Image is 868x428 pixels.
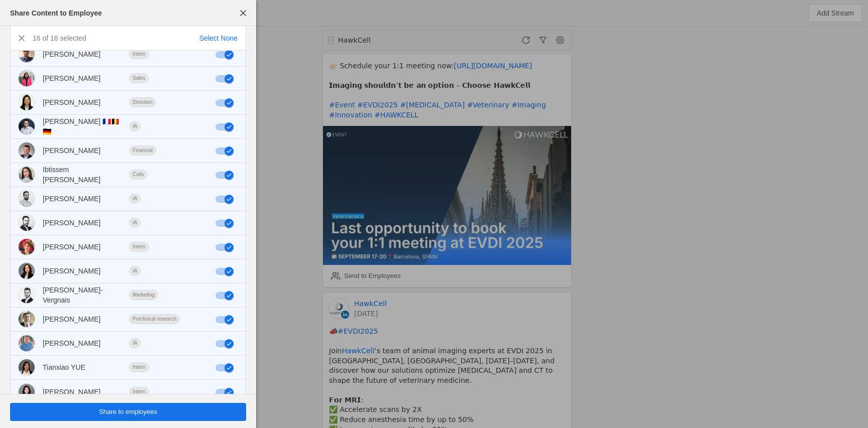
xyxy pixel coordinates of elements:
img: cache [19,359,35,375]
img: cache [19,335,35,351]
img: cache [19,142,35,159]
div: Coils [129,170,147,180]
div: Marketing [129,290,158,300]
div: IA [129,218,141,228]
img: cache [19,118,35,134]
button: Share to employees [10,403,246,421]
img: cache [19,384,35,400]
div: Preclinical research [129,314,180,324]
div: Intern [129,387,149,397]
div: [PERSON_NAME] [43,218,100,228]
div: [PERSON_NAME] [43,338,100,348]
span: Share to employees [99,407,157,417]
div: Share Content to Employee [10,8,102,18]
div: Select None [199,33,238,43]
img: cache [19,70,35,86]
div: [PERSON_NAME] [43,146,100,156]
div: IA [129,338,141,348]
div: [PERSON_NAME] [43,242,100,252]
div: [PERSON_NAME] [43,266,100,276]
img: cache [19,215,35,231]
div: Financial [129,146,156,156]
img: cache [19,239,35,255]
img: cache [19,46,35,62]
div: Sales [129,73,149,83]
div: [PERSON_NAME] [43,73,100,83]
div: IA [129,194,141,204]
div: Intern [129,242,149,252]
div: IA [129,121,141,131]
img: cache [19,94,35,110]
img: cache [19,263,35,279]
div: [PERSON_NAME] [43,314,100,324]
div: [PERSON_NAME] [43,49,100,59]
div: [PERSON_NAME] 🇫🇷🇧🇪🇩🇪 [43,116,121,136]
div: [PERSON_NAME]-Vergnais [43,285,121,305]
img: cache [19,191,35,207]
div: [PERSON_NAME] [43,387,100,397]
div: Direction [129,97,156,107]
div: Intern [129,362,149,372]
div: [PERSON_NAME] [43,97,100,107]
img: cache [19,287,35,303]
div: Intern [129,49,149,59]
img: cache [19,311,35,327]
div: Tianxiao YUE [43,362,85,372]
div: IA [129,266,141,276]
img: cache [19,167,35,183]
div: [PERSON_NAME] [43,194,100,204]
div: 16 of 16 selected [33,33,86,43]
div: Ibtissem [PERSON_NAME] [43,165,121,185]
